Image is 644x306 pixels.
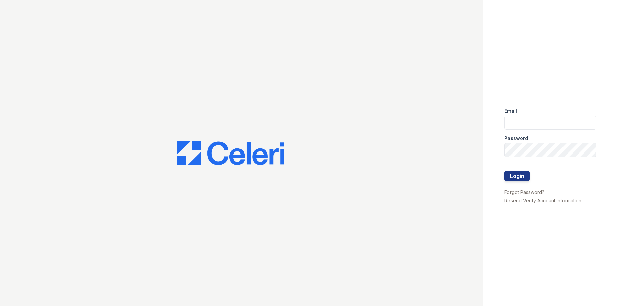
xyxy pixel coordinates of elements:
[504,189,544,195] a: Forgot Password?
[177,141,284,165] img: CE_Logo_Blue-a8612792a0a2168367f1c8372b55b34899dd931a85d93a1a3d3e32e68fde9ad4.png
[504,135,528,142] label: Password
[504,107,517,114] label: Email
[504,171,530,181] button: Login
[504,198,581,203] a: Resend Verify Account Information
